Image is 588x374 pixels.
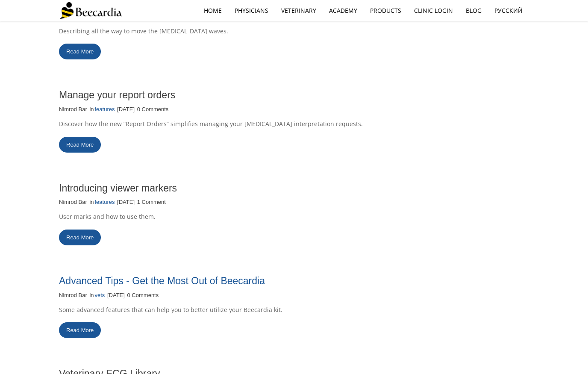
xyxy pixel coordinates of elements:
[59,306,388,314] p: Some advanced features that can help you to better utilize your Beecardia kit.
[107,292,125,299] p: [DATE]
[59,120,388,128] p: Discover how the new “Report Orders” simplifies managing your [MEDICAL_DATA] interpretation reque...
[59,322,101,338] a: Read More
[59,212,388,221] p: User marks and how to use them.
[117,198,135,206] p: [DATE]
[89,292,94,298] span: in
[228,1,275,21] a: Physicians
[59,137,101,153] a: Read More
[488,1,529,21] a: Русский
[59,44,101,59] a: Read More
[459,1,488,21] a: Blog
[59,275,265,286] a: Advanced Tips - Get the Most Out of Beecardia
[408,1,459,21] a: Clinic Login
[137,199,166,205] span: 1 Comment
[59,2,122,19] img: Beecardia
[95,106,115,113] a: features
[323,1,364,21] a: Academy
[59,27,388,35] p: Describing all the way to move the [MEDICAL_DATA] waves.
[59,230,101,245] a: Read More
[89,106,94,112] span: in
[59,106,87,113] a: Nimrod Bar
[197,1,228,21] a: home
[95,292,105,299] a: vets
[364,1,408,21] a: Products
[95,198,115,206] a: features
[137,106,169,112] span: 0 Comments
[59,198,87,206] a: Nimrod Bar
[117,106,135,113] p: [DATE]
[275,1,323,21] a: Veterinary
[89,199,94,205] span: in
[127,292,159,298] span: 0 Comments
[59,183,177,194] a: Introducing viewer markers
[59,292,87,299] a: Nimrod Bar
[59,89,175,100] a: Manage your report orders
